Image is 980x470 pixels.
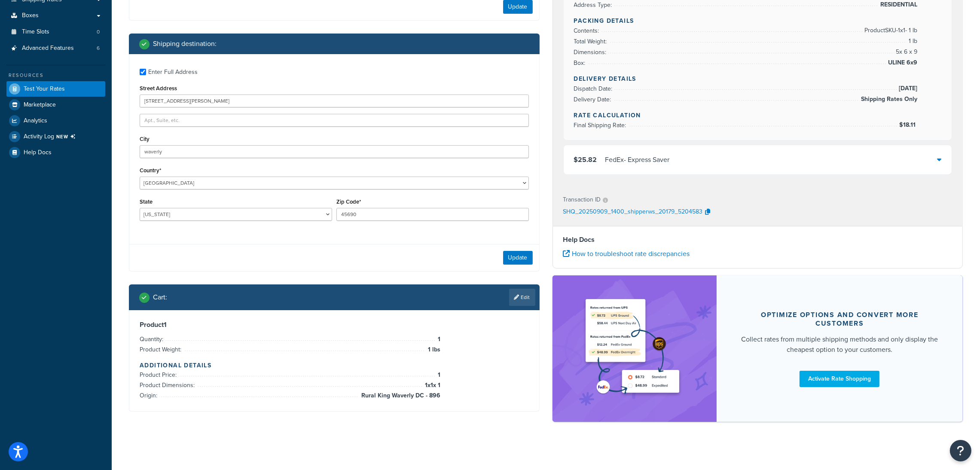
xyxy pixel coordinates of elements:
label: State [140,198,153,205]
input: Enter Full Address [140,69,146,75]
li: [object Object] [6,129,105,144]
span: [DATE] [897,83,918,94]
span: Product SKU-1 x 1 - 1 lb [863,25,918,36]
span: $25.82 [574,155,597,165]
span: Box: [574,58,588,67]
a: Boxes [6,8,105,24]
div: Collect rates from multiple shipping methods and only display the cheapest option to your customers. [737,334,942,355]
label: Zip Code* [336,198,361,205]
span: Final Shipping Rate: [574,121,629,130]
h4: Rate Calculation [574,111,942,120]
span: 1 [436,370,440,380]
span: ULINE 6x9 [886,58,918,68]
span: Product Dimensions: [140,381,197,390]
label: Country* [140,167,161,174]
a: Edit [509,289,535,306]
input: Apt., Suite, etc. [140,114,529,127]
div: Resources [6,72,105,79]
span: 1 [436,334,440,345]
a: How to troubleshoot rate discrepancies [563,249,690,259]
span: Advanced Features [22,45,74,52]
label: Street Address [140,85,177,92]
span: Marketplace [24,101,56,109]
h2: Cart : [153,293,167,301]
span: Origin: [140,391,159,400]
a: Activate Rate Shopping [800,371,879,387]
span: 5 x 6 x 9 [894,47,918,57]
h4: Packing Details [574,16,942,25]
p: Transaction ID [563,194,601,206]
span: Analytics [24,117,47,125]
span: Product Weight: [140,345,183,354]
a: Analytics [6,113,105,128]
h4: Additional Details [140,361,529,370]
span: Shipping Rates Only [859,94,918,104]
span: 1 x 1 x 1 [423,380,440,391]
span: Contents: [574,26,601,35]
a: Activity LogNEW [6,129,105,144]
p: SHQ_20250909_1400_shipperws_20179_5204583 [563,206,703,219]
span: Help Docs [24,149,52,156]
span: Total Weight: [574,37,609,46]
li: Advanced Features [6,40,105,56]
span: 0 [97,28,100,36]
a: Time Slots0 [6,24,105,40]
h4: Help Docs [563,235,953,245]
div: Optimize options and convert more customers [737,311,942,328]
img: feature-image-rateshop-7084cbbcb2e67ef1d54c2e976f0e592697130d5817b016cf7cc7e13314366067.png [581,288,688,409]
span: Dimensions: [574,48,609,57]
span: Activity Log [24,131,79,142]
span: Test Your Rates [24,85,65,93]
span: 1 lb [907,36,918,46]
a: Advanced Features6 [6,40,105,56]
span: Boxes [22,12,39,19]
div: Enter Full Address [148,66,198,78]
button: Update [503,251,533,265]
h4: Delivery Details [574,74,942,83]
span: 1 lbs [426,345,440,355]
span: Delivery Date: [574,95,614,104]
span: $18.11 [899,120,918,129]
span: NEW [56,133,79,140]
label: City [140,136,150,142]
span: Address Type: [574,0,614,9]
span: 6 [97,45,100,52]
span: Rural King Waverly DC - 896 [359,391,440,401]
span: Product Price: [140,370,179,379]
h3: Product 1 [140,320,529,329]
a: Test Your Rates [6,81,105,97]
h2: Shipping destination : [153,40,217,48]
li: Time Slots [6,24,105,40]
button: Open Resource Center [950,440,971,461]
span: Dispatch Date: [574,84,615,93]
span: Quantity: [140,335,165,344]
span: Time Slots [22,28,49,36]
a: Help Docs [6,145,105,160]
div: FedEx - Express Saver [605,154,670,166]
a: Marketplace [6,97,105,113]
